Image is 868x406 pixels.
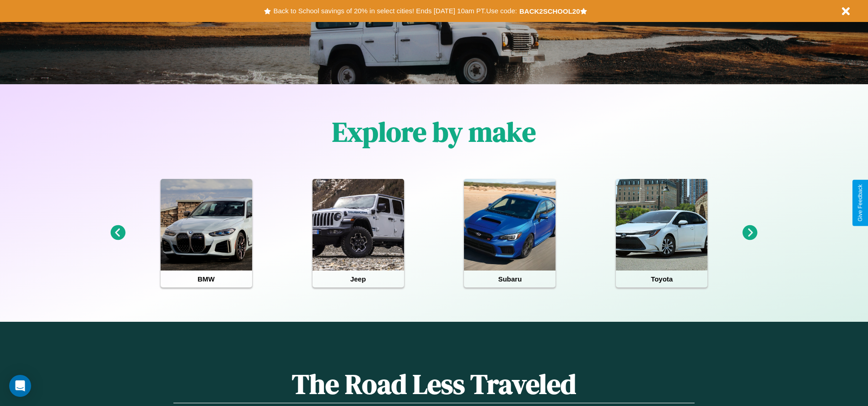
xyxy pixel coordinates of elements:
[313,271,404,287] h4: Jeep
[271,5,519,17] button: Back to School savings of 20% in select cities! Ends [DATE] 10am PT.Use code:
[161,271,252,287] h4: BMW
[332,113,536,151] h1: Explore by make
[173,365,694,403] h1: The Road Less Traveled
[857,184,863,222] div: Give Feedback
[519,7,580,15] b: BACK2SCHOOL20
[9,375,31,397] div: Open Intercom Messenger
[464,271,555,287] h4: Subaru
[616,271,707,287] h4: Toyota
